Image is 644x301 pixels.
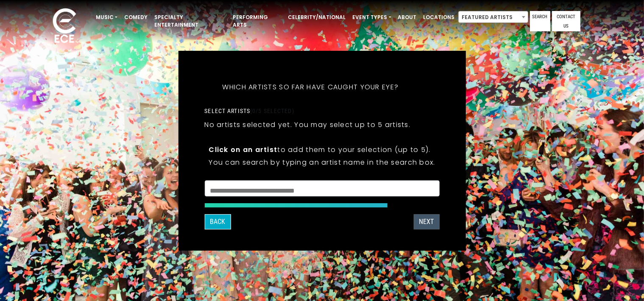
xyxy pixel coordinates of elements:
[204,72,416,102] h5: Which artists so far have caught your eye?
[151,10,229,32] a: Specialty Entertainment
[204,119,410,130] p: No artists selected yet. You may select up to 5 artists.
[459,11,528,23] span: Featured Artists
[210,186,434,193] textarea: Search
[458,11,528,23] span: Featured Artists
[209,144,435,155] p: to add them to your selection (up to 5).
[250,108,294,114] span: (0/5 selected)
[209,157,435,168] p: You can search by typing an artist name in the search box.
[552,11,580,31] a: Contact Us
[395,10,420,25] a: About
[414,214,440,229] button: Next
[209,145,277,155] strong: Click on an artist
[43,6,86,47] img: ece_new_logo_whitev2-1.png
[530,11,550,31] a: Search
[420,10,458,25] a: Locations
[229,10,285,32] a: Performing Arts
[204,214,231,229] button: Back
[284,10,349,25] a: Celebrity/National
[204,107,294,115] label: Select artists
[121,10,151,25] a: Comedy
[92,10,121,25] a: Music
[349,10,394,25] a: Event Types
